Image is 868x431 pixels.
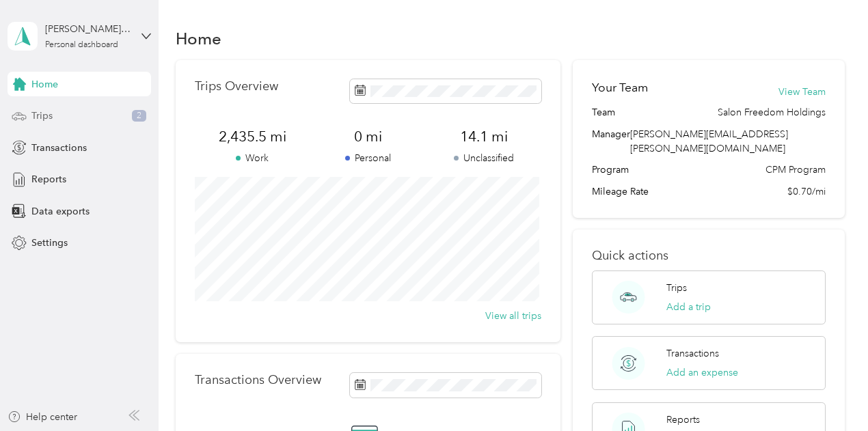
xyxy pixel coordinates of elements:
p: Quick actions [592,249,826,263]
span: Reports [31,172,66,186]
div: [PERSON_NAME][EMAIL_ADDRESS][DOMAIN_NAME] [45,22,131,36]
h2: Your Team [592,79,648,96]
p: Work [195,151,310,165]
span: 2,435.5 mi [195,127,310,146]
button: Add an expense [666,365,738,380]
span: Team [592,105,615,120]
p: Transactions Overview [195,373,321,387]
span: 2 [132,110,146,122]
h1: Home [176,31,221,46]
p: Unclassified [426,151,541,165]
p: Trips [666,281,687,295]
div: Personal dashboard [45,41,118,49]
span: Transactions [31,141,87,155]
span: Salon Freedom Holdings [718,105,826,120]
span: Mileage Rate [592,184,649,199]
span: 14.1 mi [426,127,541,146]
span: Settings [31,236,68,250]
span: $0.70/mi [787,184,826,199]
button: View all trips [485,309,541,323]
button: Add a trip [666,300,711,314]
p: Reports [666,413,700,427]
p: Trips Overview [195,79,278,94]
span: Data exports [31,204,90,219]
span: Trips [31,109,53,123]
button: Help center [8,410,77,424]
p: Personal [310,151,426,165]
iframe: Everlance-gr Chat Button Frame [791,354,868,431]
p: Transactions [666,346,719,361]
span: CPM Program [765,163,826,177]
span: [PERSON_NAME][EMAIL_ADDRESS][PERSON_NAME][DOMAIN_NAME] [630,128,788,154]
span: Program [592,163,629,177]
span: Home [31,77,58,92]
span: 0 mi [310,127,426,146]
span: Manager [592,127,630,156]
button: View Team [778,85,826,99]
